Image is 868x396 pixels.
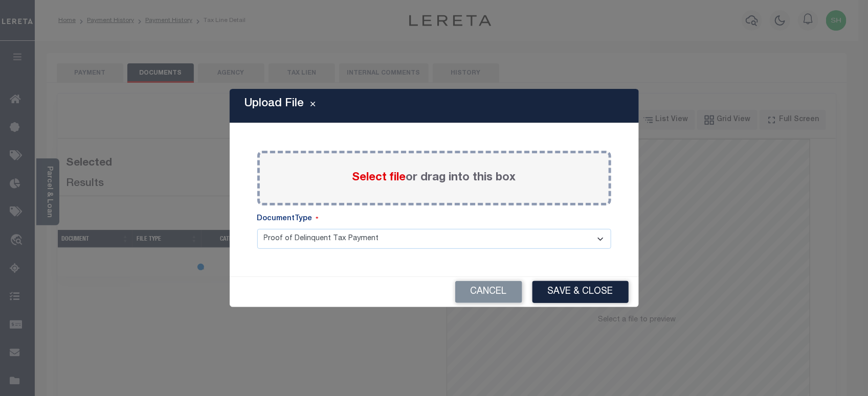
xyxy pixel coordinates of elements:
button: Save & Close [532,281,629,303]
button: Close [304,100,322,112]
button: Cancel [455,281,522,303]
h5: Upload File [245,97,304,110]
span: Select file [352,172,406,183]
label: DocumentType [257,214,319,225]
label: or drag into this box [352,170,516,187]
